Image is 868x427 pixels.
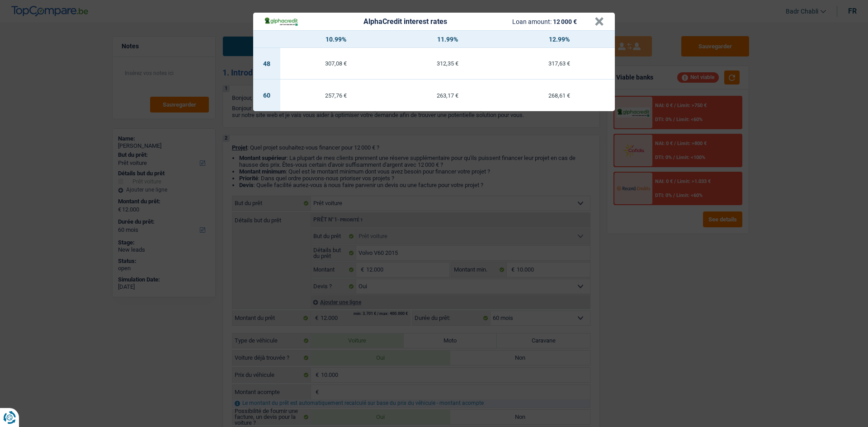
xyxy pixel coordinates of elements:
[253,80,280,111] td: 60
[553,18,577,25] span: 12 000 €
[392,93,504,99] div: 263,17 €
[392,61,504,66] div: 312,35 €
[253,48,280,80] td: 48
[594,17,604,26] button: ×
[280,61,392,66] div: 307,08 €
[280,93,392,99] div: 257,76 €
[363,18,447,25] div: AlphaCredit interest rates
[503,93,615,99] div: 268,61 €
[264,16,298,27] img: AlphaCredit
[503,31,615,48] th: 12.99%
[503,61,615,66] div: 317,63 €
[280,31,392,48] th: 10.99%
[392,31,504,48] th: 11.99%
[512,18,552,25] span: Loan amount:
